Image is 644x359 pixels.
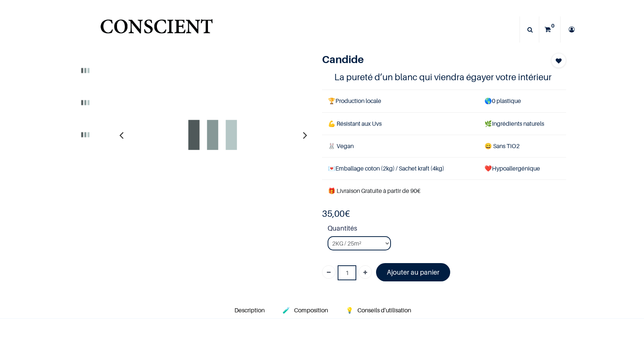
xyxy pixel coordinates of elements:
span: 😄 S [484,142,496,150]
h4: La pureté d’un blanc qui viendra égayer votre intérieur [334,71,554,83]
button: Add to wishlist [551,53,566,68]
img: Product image [131,53,295,217]
span: 🐰 Vegan [328,142,354,150]
td: Ingrédients naturels [479,112,566,135]
font: Ajouter au panier [387,268,439,276]
td: ❤️Hypoallergénique [479,157,566,179]
td: Production locale [322,90,479,112]
a: Ajouter [359,265,372,279]
span: Conseils d'utilisation [357,306,411,314]
font: 🎁 Livraison Gratuite à partir de 90€ [328,187,420,194]
img: Product image [72,121,99,149]
span: Description [234,306,265,314]
a: 0 [539,16,560,43]
h1: Candide [322,53,530,66]
span: 🏆 [328,97,335,104]
img: Product image [72,57,99,84]
span: Composition [294,306,328,314]
td: ans TiO2 [479,135,566,157]
sup: 0 [549,22,556,29]
span: 💡 [346,306,353,314]
a: Logo of Conscient [99,15,214,44]
span: Add to wishlist [556,56,562,65]
span: 35,00 [322,208,345,219]
span: 🌿 [484,120,492,127]
img: Product image [72,89,99,116]
span: 💌 [328,165,335,172]
a: Ajouter au panier [376,263,450,281]
img: Conscient [99,15,214,44]
span: 🌎 [484,97,492,104]
td: 0 plastique [479,90,566,112]
span: 💪 Résistant aux Uvs [328,120,382,127]
a: Supprimer [322,265,335,279]
td: Emballage coton (2kg) / Sachet kraft (4kg) [322,157,479,179]
strong: Quantités [328,223,566,236]
b: € [322,208,350,219]
span: 🧪 [282,306,290,314]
